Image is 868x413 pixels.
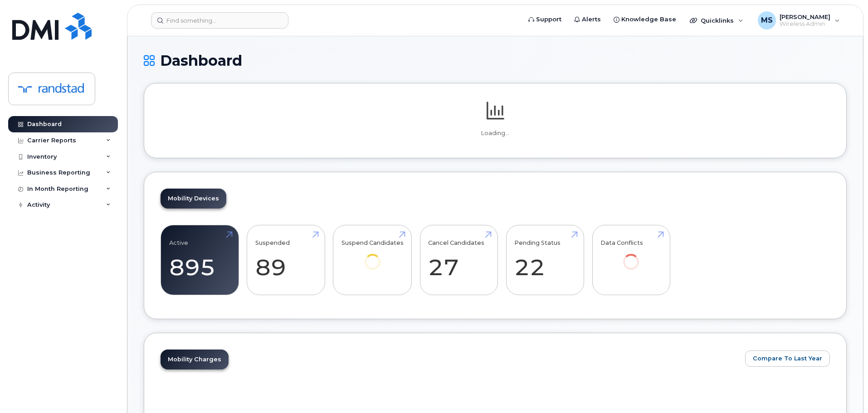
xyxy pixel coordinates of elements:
[161,129,830,137] p: Loading...
[600,230,662,282] a: Data Conflicts
[341,230,404,282] a: Suspend Candidates
[161,189,226,209] a: Mobility Devices
[255,230,317,290] a: Suspended 89
[745,350,830,367] button: Compare To Last Year
[753,354,822,363] span: Compare To Last Year
[428,230,489,290] a: Cancel Candidates 27
[514,230,575,290] a: Pending Status 22
[144,53,847,68] h1: Dashboard
[161,350,229,369] a: Mobility Charges
[169,230,230,290] a: Active 895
